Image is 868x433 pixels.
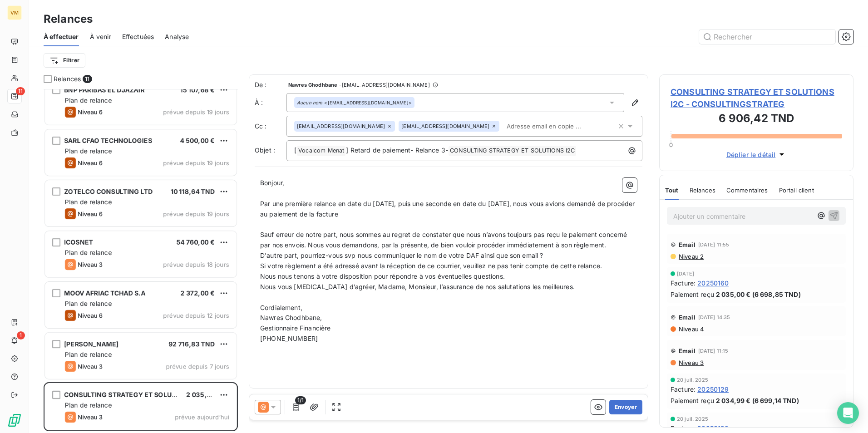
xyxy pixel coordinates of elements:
[677,377,708,383] span: 20 juil. 2025
[671,423,695,433] span: Facture :
[78,312,103,319] span: Niveau 6
[716,290,801,299] span: 2 035,00 € (6 698,85 TND)
[163,108,229,116] span: prévue depuis 19 jours
[297,123,385,129] span: [EMAIL_ADDRESS][DOMAIN_NAME]
[44,89,238,433] div: grid
[698,315,730,320] span: [DATE] 14:35
[7,413,22,428] img: Logo LeanPay
[260,262,602,270] span: Si votre règlement a été adressé avant la réception de ce courrier, veuillez ne pas tenir compte ...
[669,141,673,148] span: 0
[65,96,112,104] span: Plan de relance
[163,159,229,167] span: prévue depuis 19 jours
[64,289,145,297] span: MOOV AFRIAC TCHAD S.A
[690,187,715,194] span: Relances
[677,416,708,422] span: 20 juil. 2025
[726,187,768,194] span: Commentaires
[65,249,112,256] span: Plan de relance
[697,423,729,433] span: 20250129
[64,340,118,348] span: [PERSON_NAME]
[176,238,215,246] span: 54 760,00 €
[837,402,859,424] div: Open Intercom Messenger
[44,11,93,27] h3: Relances
[255,98,286,107] label: À :
[698,348,729,354] span: [DATE] 11:15
[165,32,189,41] span: Analyse
[671,278,695,288] span: Facture :
[186,391,221,399] span: 2 035,00 €
[679,314,695,321] span: Email
[181,289,215,297] span: 2 372,00 €
[503,119,608,133] input: Adresse email en copie ...
[699,30,835,44] input: Rechercher
[297,146,345,156] span: Vocalcom Menat
[671,110,842,128] h3: 6 906,42 TND
[679,241,695,248] span: Email
[44,53,85,68] button: Filtrer
[65,198,112,206] span: Plan de relance
[716,396,799,405] span: 2 034,99 € (6 699,14 TND)
[294,146,296,154] span: [
[78,159,103,167] span: Niveau 6
[671,86,842,110] span: CONSULTING STRATEGY ET SOLUTIONS I2C - CONSULTINGSTRATEG
[65,350,112,358] span: Plan de relance
[697,278,729,288] span: 20250160
[64,86,144,93] span: BNP PARIBAS EL DJAZAIR
[260,283,575,290] span: Nous vous [MEDICAL_DATA] d’agréer, Madame, Monsieur, l’assurance de nos salutations les meilleures.
[260,272,505,280] span: Nous nous tenons à votre disposition pour répondre à vos éventuelles questions.
[401,123,489,129] span: [EMAIL_ADDRESS][DOMAIN_NAME]
[122,32,154,41] span: Effectuées
[78,210,103,217] span: Niveau 6
[726,150,776,159] span: Déplier le détail
[297,99,412,106] div: <[EMAIL_ADDRESS][DOMAIN_NAME]>
[64,391,204,399] span: CONSULTING STRATEGY ET SOLUTIONS I2C
[671,290,714,299] span: Paiement reçu
[17,331,25,340] span: 1
[171,187,215,195] span: 10 118,64 TND
[678,359,704,366] span: Niveau 3
[90,32,111,41] span: À venir
[64,187,153,195] span: ZOTELCO CONSULTING LTD
[78,261,103,268] span: Niveau 3
[260,179,284,187] span: Bonjour,
[78,413,103,421] span: Niveau 3
[166,363,229,370] span: prévue depuis 7 jours
[180,86,215,93] span: 15 107,68 €
[260,324,330,332] span: Gestionnaire Financière
[679,347,695,354] span: Email
[260,314,322,321] span: Nawres Ghodhbane,
[677,271,694,276] span: [DATE]
[449,146,576,156] span: CONSULTING STRATEGY ET SOLUTIONS I2C
[724,149,789,160] button: Déplier le détail
[180,137,215,144] span: 4 500,00 €
[260,251,543,259] span: D'autre part, pourriez-vous svp nous communiquer le nom de votre DAF ainsi que son email ?
[78,108,103,116] span: Niveau 6
[255,146,275,154] span: Objet :
[175,413,229,421] span: prévue aujourd’hui
[54,74,81,84] span: Relances
[163,261,229,268] span: prévue depuis 18 jours
[64,238,93,246] span: ICOSNET
[779,187,814,194] span: Portail client
[163,312,229,319] span: prévue depuis 12 jours
[65,147,112,155] span: Plan de relance
[260,231,629,249] span: Sauf erreur de notre part, nous sommes au regret de constater que nous n’avons toujours pas reçu ...
[697,384,729,394] span: 20250129
[678,253,704,260] span: Niveau 2
[44,32,79,41] span: À effectuer
[64,137,152,144] span: SARL CFAO TECHNOLOGIES
[671,396,714,405] span: Paiement reçu
[665,187,679,194] span: Tout
[78,363,103,370] span: Niveau 3
[65,300,112,307] span: Plan de relance
[346,146,448,154] span: ] Retard de paiement- Relance 3-
[65,401,112,409] span: Plan de relance
[678,325,704,333] span: Niveau 4
[288,82,337,88] span: Nawres Ghodhbane
[671,384,695,394] span: Facture :
[260,335,318,342] span: [PHONE_NUMBER]
[295,396,306,404] span: 1/1
[260,304,302,311] span: Cordialement,
[260,200,637,218] span: Par une première relance en date du [DATE], puis une seconde en date du [DATE], nous vous avions ...
[83,75,92,83] span: 11
[168,340,215,348] span: 92 716,83 TND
